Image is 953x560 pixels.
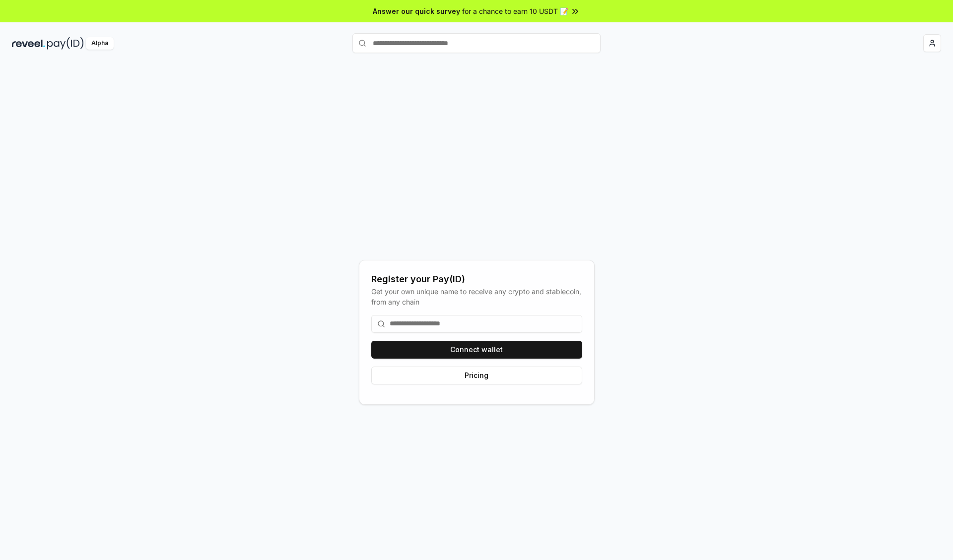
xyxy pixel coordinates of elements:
div: Alpha [86,37,114,50]
div: Register your Pay(ID) [371,272,582,286]
img: pay_id [47,37,84,50]
span: for a chance to earn 10 USDT 📝 [462,6,568,16]
div: Get your own unique name to receive any crypto and stablecoin, from any chain [371,286,582,307]
button: Connect wallet [371,341,582,359]
button: Pricing [371,367,582,384]
span: Answer our quick survey [373,6,460,16]
img: reveel_dark [12,37,45,50]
